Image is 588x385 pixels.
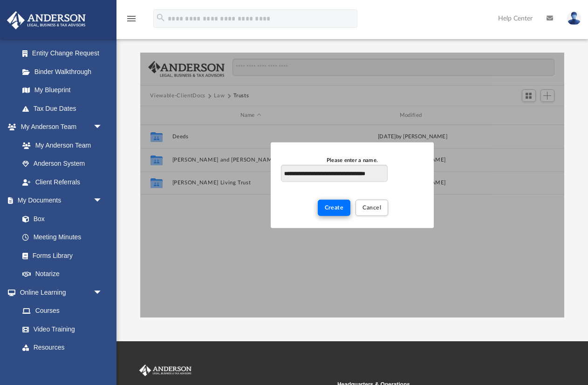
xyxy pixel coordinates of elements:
[318,200,351,216] button: Create
[13,44,116,63] a: Entity Change Request
[13,99,116,118] a: Tax Due Dates
[93,191,112,210] span: arrow_drop_down
[13,338,112,357] a: Resources
[13,320,107,338] a: Video Training
[137,365,193,377] img: Anderson Advisors Platinum Portal
[93,118,112,137] span: arrow_drop_down
[4,11,89,29] img: Anderson Advisors Platinum Portal
[13,209,107,228] a: Box
[281,165,388,182] input: Please enter a name.
[93,283,112,302] span: arrow_drop_down
[7,118,112,136] a: My Anderson Teamarrow_drop_down
[13,302,112,320] a: Courses
[13,62,116,81] a: Binder Walkthrough
[13,173,112,191] a: Client Referrals
[567,12,581,25] img: User Pic
[325,205,344,210] span: Create
[7,283,112,302] a: Online Learningarrow_drop_down
[271,142,434,228] div: New Folder
[13,136,107,155] a: My Anderson Team
[13,265,112,284] a: Notarize
[362,205,381,210] span: Cancel
[7,191,112,210] a: My Documentsarrow_drop_down
[13,155,112,173] a: Anderson System
[13,228,112,247] a: Meeting Minutes
[356,200,388,216] button: Cancel
[13,246,107,265] a: Forms Library
[13,81,112,100] a: My Blueprint
[281,156,424,165] div: Please enter a name.
[126,13,137,24] i: menu
[156,13,166,23] i: search
[126,18,137,24] a: menu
